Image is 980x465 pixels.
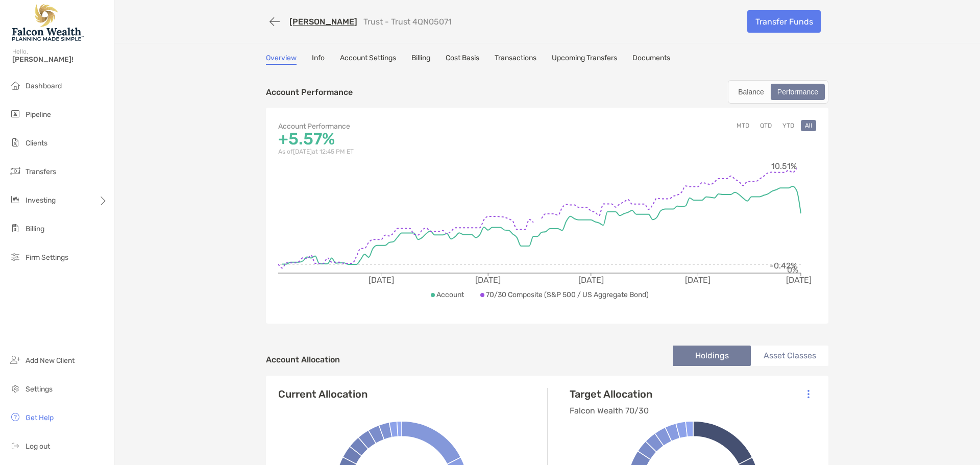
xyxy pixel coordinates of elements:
[26,167,56,176] span: Transfers
[12,55,108,64] span: [PERSON_NAME]!
[552,54,617,65] a: Upcoming Transfers
[9,382,21,395] img: settings icon
[26,413,54,422] span: Get Help
[340,54,396,65] a: Account Settings
[9,193,21,206] img: investing icon
[747,10,821,33] a: Transfer Funds
[278,388,367,400] h4: Current Allocation
[570,404,652,417] p: Falcon Wealth 70/30
[9,222,21,234] img: billing icon
[289,17,357,27] a: [PERSON_NAME]
[9,354,21,366] img: add_new_client icon
[266,54,297,65] a: Overview
[26,385,53,394] span: Settings
[446,54,479,65] a: Cost Basis
[787,265,798,275] tspan: 0%
[363,17,452,27] p: Trust - Trust 4QN05071
[278,133,547,145] p: +5.57%
[801,120,816,131] button: All
[12,4,84,41] img: Falcon Wealth Planning Logo
[9,108,21,120] img: pipeline icon
[266,86,353,99] p: Account Performance
[807,389,810,399] img: Icon List Menu
[778,120,798,131] button: YTD
[732,120,753,131] button: MTD
[26,196,56,205] span: Investing
[475,275,501,285] tspan: [DATE]
[772,85,824,99] div: Performance
[756,120,776,131] button: QTD
[9,79,21,91] img: dashboard icon
[486,288,649,301] p: 70/30 Composite (S&P 500 / US Aggregate Bond)
[26,139,47,148] span: Clients
[770,261,797,271] tspan: -0.42%
[26,110,51,119] span: Pipeline
[369,275,394,285] tspan: [DATE]
[732,85,770,99] div: Balance
[278,145,547,158] p: As of [DATE] at 12:45 PM ET
[9,165,21,177] img: transfers icon
[673,346,751,366] li: Holdings
[570,388,652,400] h4: Target Allocation
[771,161,797,171] tspan: 10.51%
[26,442,50,451] span: Log out
[9,439,21,452] img: logout icon
[728,80,828,104] div: segmented control
[312,54,325,65] a: Info
[578,275,604,285] tspan: [DATE]
[9,411,21,423] img: get-help icon
[26,356,75,365] span: Add New Client
[266,355,340,364] h4: Account Allocation
[786,275,812,285] tspan: [DATE]
[278,120,547,133] p: Account Performance
[632,54,670,65] a: Documents
[685,275,710,285] tspan: [DATE]
[26,253,68,262] span: Firm Settings
[436,288,464,301] p: Account
[9,251,21,263] img: firm-settings icon
[495,54,536,65] a: Transactions
[751,346,828,366] li: Asset Classes
[411,54,430,65] a: Billing
[9,136,21,149] img: clients icon
[26,225,44,233] span: Billing
[26,82,62,90] span: Dashboard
